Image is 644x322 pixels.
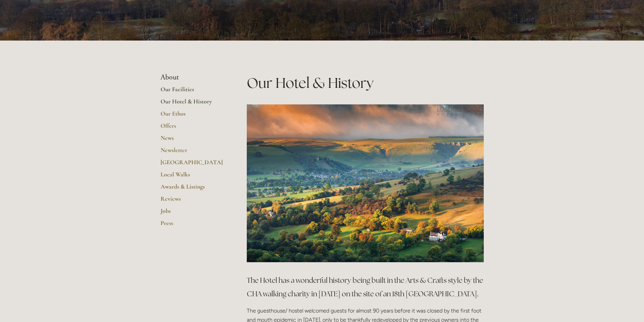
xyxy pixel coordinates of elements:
[161,134,225,146] a: News
[161,171,225,183] a: Local Walks
[161,158,225,171] a: [GEOGRAPHIC_DATA]
[161,207,225,219] a: Jobs
[161,85,225,98] a: Our Facilities
[247,274,484,301] h3: The Hotel has a wonderful history being built in the Arts & Crafts style by the CHA walking chari...
[161,219,225,231] a: Press
[161,110,225,122] a: Our Ethos
[161,195,225,207] a: Reviews
[161,73,225,82] li: About
[161,146,225,158] a: Newsletter
[161,183,225,195] a: Awards & Listings
[247,73,484,93] h1: Our Hotel & History
[161,98,225,110] a: Our Hotel & History
[161,122,225,134] a: Offers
